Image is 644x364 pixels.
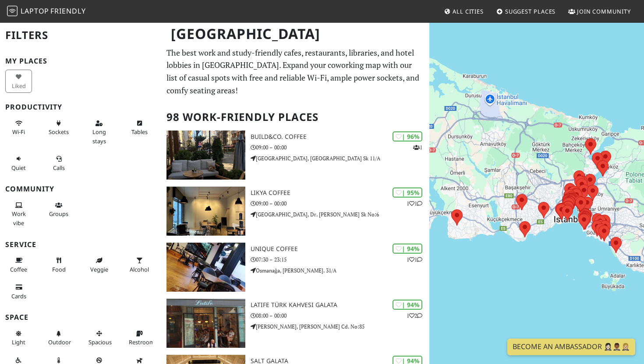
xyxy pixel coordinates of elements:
[21,6,49,16] span: Laptop
[393,244,422,254] div: | 94%
[251,133,429,141] h3: Build&Co. Coffee
[164,22,428,46] h1: [GEOGRAPHIC_DATA]
[161,187,430,236] a: Likya Coffee | 95% 11 Likya Coffee 09:00 – 00:00 [GEOGRAPHIC_DATA], Dr. [PERSON_NAME] Sk No:6
[11,292,26,300] span: Credit cards
[90,265,108,273] span: Veggie
[565,4,634,19] a: Join Community
[12,128,25,136] span: Stable Wi-Fi
[7,6,18,16] img: LaptopFriendly
[5,103,156,111] h3: Productivity
[53,164,65,172] span: Video/audio calls
[50,6,85,16] span: Friendly
[393,300,422,310] div: | 94%
[49,128,69,136] span: Power sockets
[126,326,153,350] button: Restroom
[88,338,112,346] span: Spacious
[393,131,422,141] div: | 96%
[129,338,155,346] span: Restroom
[251,322,429,331] p: [PERSON_NAME], [PERSON_NAME] Cd. No:85
[12,338,25,346] span: Natural light
[86,116,113,148] button: Long stays
[46,198,72,221] button: Groups
[166,187,245,236] img: Likya Coffee
[166,131,245,180] img: Build&Co. Coffee
[166,243,245,292] img: Unique Coffee
[126,253,153,276] button: Alcohol
[131,128,148,136] span: Work-friendly tables
[5,253,32,276] button: Coffee
[5,57,156,65] h3: My Places
[407,199,422,208] p: 1 1
[130,265,149,273] span: Alcohol
[251,154,429,163] p: [GEOGRAPHIC_DATA], [GEOGRAPHIC_DATA] Sk 11/A
[48,338,71,346] span: Outdoor area
[505,7,556,15] span: Suggest Places
[161,299,430,348] a: Latife Türk Kahvesi Galata | 94% 12 Latife Türk Kahvesi Galata 08:00 – 00:00 [PERSON_NAME], [PERS...
[7,4,86,19] a: LaptopFriendly LaptopFriendly
[46,253,72,276] button: Food
[161,131,430,180] a: Build&Co. Coffee | 96% 1 Build&Co. Coffee 09:00 – 00:00 [GEOGRAPHIC_DATA], [GEOGRAPHIC_DATA] Sk 11/A
[251,189,429,197] h3: Likya Coffee
[5,152,32,175] button: Quiet
[11,164,26,172] span: Quiet
[46,116,72,139] button: Sockets
[92,128,106,145] span: Long stays
[393,187,422,198] div: | 95%
[166,104,425,131] h2: 98 Work-Friendly Places
[440,4,487,19] a: All Cities
[5,185,156,193] h3: Community
[126,116,153,139] button: Tables
[166,299,245,348] img: Latife Türk Kahvesi Galata
[49,210,68,218] span: Group tables
[251,199,429,208] p: 09:00 – 00:00
[507,339,635,355] a: Become an Ambassador 🤵🏻‍♀️🤵🏾‍♂️🤵🏼‍♀️
[251,245,429,253] h3: Unique Coffee
[5,198,32,230] button: Work vibe
[407,255,422,264] p: 1 1
[46,152,72,175] button: Calls
[407,311,422,320] p: 1 2
[251,311,429,320] p: 08:00 – 00:00
[10,265,27,273] span: Coffee
[5,116,32,139] button: Wi-Fi
[251,301,429,309] h3: Latife Türk Kahvesi Galata
[52,265,66,273] span: Food
[161,243,430,292] a: Unique Coffee | 94% 11 Unique Coffee 07:30 – 23:15 Osmanağa, [PERSON_NAME]. 31/A
[251,143,429,152] p: 09:00 – 00:00
[453,7,484,15] span: All Cities
[46,326,72,350] button: Outdoor
[413,143,422,152] p: 1
[5,280,32,303] button: Cards
[5,326,32,350] button: Light
[86,326,113,350] button: Spacious
[251,255,429,264] p: 07:30 – 23:15
[5,22,156,49] h2: Filters
[86,253,113,276] button: Veggie
[12,210,26,226] span: People working
[5,313,156,322] h3: Space
[251,266,429,275] p: Osmanağa, [PERSON_NAME]. 31/A
[5,240,156,249] h3: Service
[493,4,559,19] a: Suggest Places
[577,7,631,15] span: Join Community
[166,46,425,97] p: The best work and study-friendly cafes, restaurants, libraries, and hotel lobbies in [GEOGRAPHIC_...
[251,210,429,219] p: [GEOGRAPHIC_DATA], Dr. [PERSON_NAME] Sk No:6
